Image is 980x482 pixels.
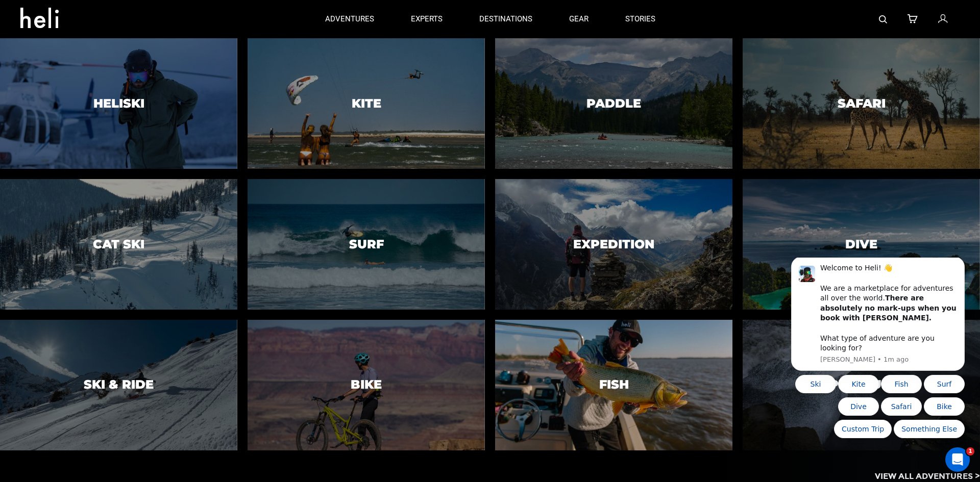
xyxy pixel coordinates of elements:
p: adventures [325,14,374,24]
a: PremiumPremium image [743,319,980,450]
div: Welcome to Heli! 👋 We are a marketplace for adventures all over the world. What type of adventure... [44,6,181,95]
h3: Expedition [573,237,654,250]
button: Quick reply: Surf [148,117,189,136]
h3: Cat Ski [93,237,144,250]
div: Message content [44,6,181,95]
button: Quick reply: Fish [105,117,146,136]
div: Quick reply options [15,117,189,181]
button: Quick reply: Dive [62,140,103,158]
iframe: Intercom live chat [945,447,970,472]
h3: Dive [845,237,877,250]
img: Profile image for Carl [23,8,39,24]
b: There are absolutely no mark-ups when you book with [PERSON_NAME]. [44,36,181,64]
button: Quick reply: Bike [148,140,189,158]
button: Quick reply: Custom Trip [58,162,116,181]
h3: Kite [352,97,381,110]
h3: Bike [351,378,382,391]
span: 1 [966,447,974,455]
h3: Paddle [586,97,641,110]
h3: Ski & Ride [84,378,154,391]
h3: Fish [599,378,629,391]
h3: Heliski [93,97,144,110]
p: View All Adventures > [875,470,980,482]
button: Quick reply: Ski [19,117,60,136]
p: Message from Carl, sent 1m ago [44,97,181,107]
p: destinations [479,14,532,24]
button: Quick reply: Something Else [118,162,189,181]
p: experts [411,14,443,24]
button: Quick reply: Safari [105,140,146,158]
img: search-bar-icon.svg [879,15,887,23]
h3: Safari [838,97,886,110]
iframe: Intercom notifications message [776,258,980,444]
h3: Surf [349,237,384,250]
button: Quick reply: Kite [62,117,103,136]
